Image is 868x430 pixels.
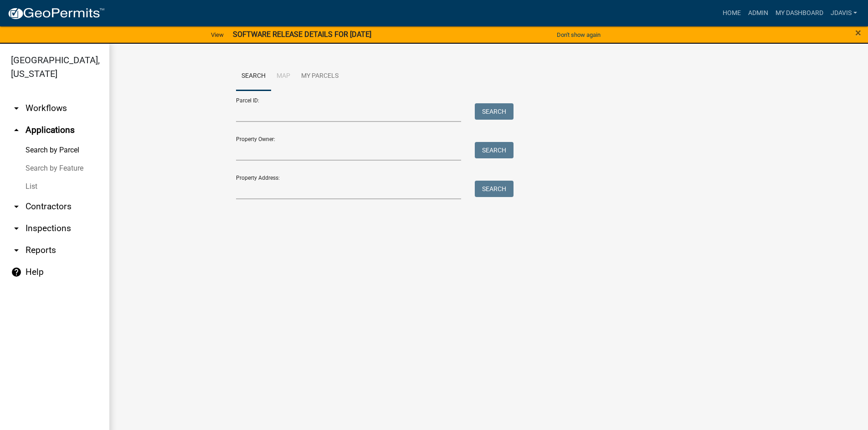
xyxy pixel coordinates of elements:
[11,201,22,212] i: arrow_drop_down
[855,26,861,39] span: ×
[719,5,745,22] a: Home
[236,62,271,91] a: Search
[233,30,371,39] strong: SOFTWARE RELEASE DETAILS FOR [DATE]
[11,267,22,278] i: help
[207,27,227,42] a: View
[11,245,22,256] i: arrow_drop_down
[475,103,514,120] button: Search
[11,223,22,234] i: arrow_drop_down
[475,142,514,158] button: Search
[745,5,772,22] a: Admin
[827,5,861,22] a: jdavis
[475,181,514,197] button: Search
[772,5,827,22] a: My Dashboard
[11,103,22,114] i: arrow_drop_down
[296,62,344,91] a: My Parcels
[11,125,22,136] i: arrow_drop_up
[553,27,604,42] button: Don't show again
[855,27,861,38] button: Close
